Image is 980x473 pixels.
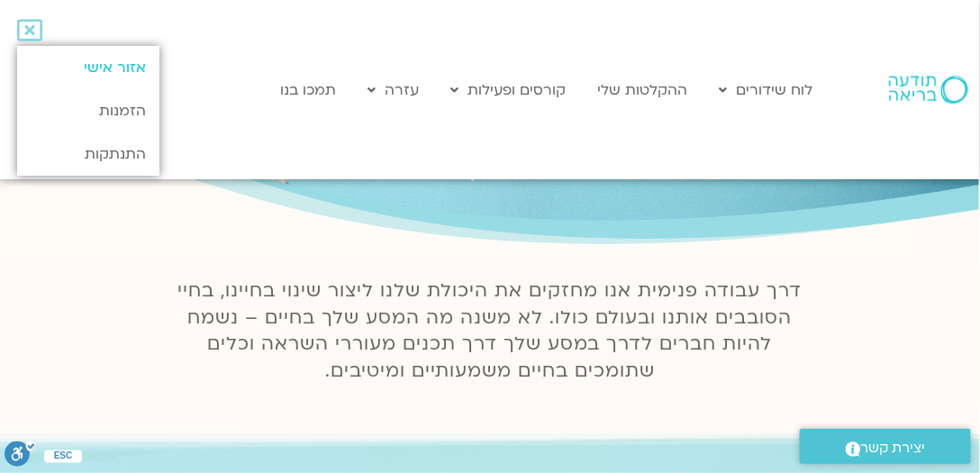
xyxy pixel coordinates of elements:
a: אזור אישי [17,46,159,89]
span: יצירת קשר [861,436,926,460]
a: ההקלטות שלי [589,73,697,107]
a: תמכו בנו [272,73,346,107]
img: תודעה בריאה [889,76,968,103]
a: הזמנות [17,89,159,132]
p: דרך עבודה פנימית אנו מחזקים את היכולת שלנו ליצור שינוי בחיינו, בחיי הסובבים אותנו ובעולם כולו. לא... [168,277,812,386]
a: קורסים ופעילות [442,73,576,107]
a: יצירת קשר [800,429,971,464]
a: לוח שידורים [711,73,822,107]
a: עזרה [359,73,429,107]
a: התנתקות [17,132,159,176]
